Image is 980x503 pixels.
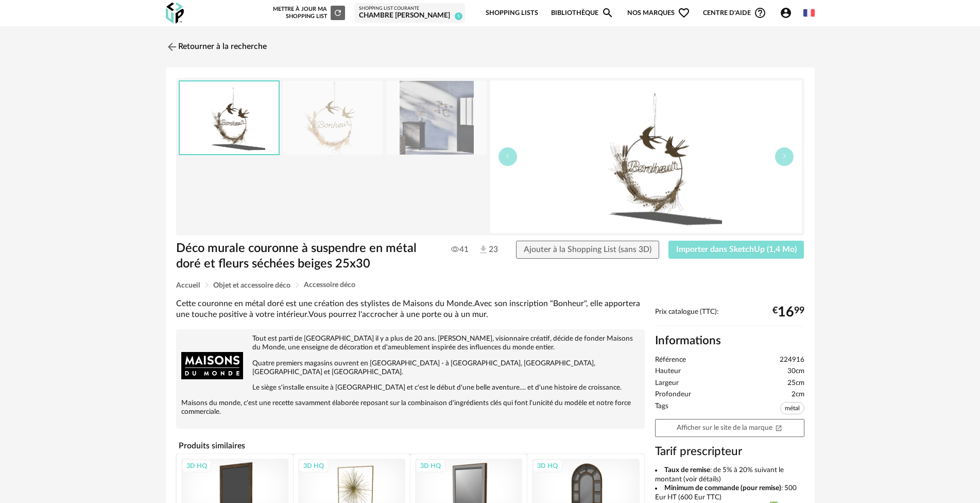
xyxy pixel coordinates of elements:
[359,6,460,21] a: Shopping List courante chambre [PERSON_NAME] 5
[775,424,782,431] span: Open In New icon
[333,10,342,15] span: Refresh icon
[182,459,212,473] div: 3D HQ
[655,466,804,484] li: : de 5% à 20% suivant le montant (voir détails)
[478,244,489,255] img: Téléchargements
[703,7,766,19] span: Centre d'aideHelp Circle Outline icon
[176,281,804,289] div: Breadcrumb
[676,245,797,254] span: Importer dans SketchUp (1,4 Mo)
[655,367,681,376] span: Hauteur
[778,308,794,316] span: 16
[299,459,329,473] div: 3D HQ
[655,308,804,327] div: Prix catalogue (TTC):
[166,36,267,58] a: Retourner à la recherche
[627,1,690,25] span: Nos marques
[655,419,804,437] a: Afficher sur le site de la marqueOpen In New icon
[551,1,614,25] a: BibliothèqueMagnify icon
[678,7,690,19] span: Heart Outline icon
[655,390,691,399] span: Profondeur
[668,241,804,259] button: Importer dans SketchUp (1,4 Mo)
[780,402,804,414] span: métal
[176,241,432,272] h1: Déco murale couronne à suspendre en métal doré et fleurs séchées beiges 25x30
[166,41,178,53] img: svg+xml;base64,PHN2ZyB3aWR0aD0iMjQiIGhlaWdodD0iMjQiIHZpZXdCb3g9IjAgMCAyNCAyNCIgZmlsbD0ibm9uZSIgeG...
[176,298,645,321] div: Cette couronne en métal doré est une création des stylistes de Maisons du Monde.Avec son inscript...
[792,390,804,399] span: 2cm
[478,244,497,256] span: 23
[359,6,460,12] div: Shopping List courante
[304,281,355,289] span: Accessoire déco
[181,334,243,396] img: brand logo
[524,245,651,254] span: Ajouter à la Shopping List (sans 3D)
[655,484,804,502] li: : 500 Eur HT (600 Eur TTC)
[787,379,804,388] span: 25cm
[283,81,383,155] img: deco-murale-couronne-a-suspendre-en-metal-dore-et-fleurs-sechees-beiges-25x30-1000-6-31-224916_1.jpg
[655,379,679,388] span: Largeur
[166,3,184,24] img: OXP
[455,12,462,20] span: 5
[213,282,290,289] span: Objet et accessoire déco
[754,7,766,19] span: Help Circle Outline icon
[601,7,614,19] span: Magnify icon
[780,7,792,19] span: Account Circle icon
[655,356,686,365] span: Référence
[181,399,640,416] p: Maisons du monde, c'est une recette savamment élaborée reposant sur la combinaison d'ingrédients ...
[780,356,804,365] span: 224916
[780,7,797,19] span: Account Circle icon
[359,11,460,21] div: chambre [PERSON_NAME]
[486,1,538,25] a: Shopping Lists
[772,308,804,316] div: € 99
[176,438,645,454] h4: Produits similaires
[490,80,802,233] img: thumbnail.png
[176,282,200,289] span: Accueil
[416,459,445,473] div: 3D HQ
[180,81,279,154] img: thumbnail.png
[387,81,487,155] img: deco-murale-couronne-a-suspendre-en-metal-dore-et-fleurs-sechees-beiges-25x30-1000-6-31-224916_2.jpg
[664,484,781,492] b: Minimum de commande (pour remise)
[532,459,562,473] div: 3D HQ
[655,333,804,348] h2: Informations
[655,444,804,459] h3: Tarif prescripteur
[271,6,345,20] div: Mettre à jour ma Shopping List
[803,7,815,19] img: fr
[787,367,804,376] span: 30cm
[516,241,659,259] button: Ajouter à la Shopping List (sans 3D)
[664,466,710,474] b: Taux de remise
[181,359,640,377] p: Quatre premiers magasins ouvrent en [GEOGRAPHIC_DATA] - à [GEOGRAPHIC_DATA], [GEOGRAPHIC_DATA], [...
[181,334,640,352] p: Tout est parti de [GEOGRAPHIC_DATA] il y a plus de 20 ans. [PERSON_NAME], visionnaire créatif, dé...
[181,383,640,392] p: Le siège s'installe ensuite à [GEOGRAPHIC_DATA] et c'est le début d'une belle aventure.... et d'u...
[655,402,668,417] span: Tags
[451,244,469,255] span: 41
